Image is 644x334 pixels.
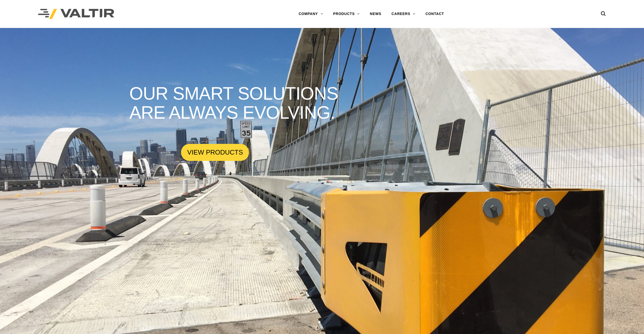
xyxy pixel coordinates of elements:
[293,9,328,19] a: COMPANY
[328,9,365,19] a: PRODUCTS
[386,9,420,19] a: CAREERS
[365,9,386,19] a: NEWS
[129,84,359,123] rs-layer: OUR SMART SOLUTIONS ARE ALWAYS EVOLVING.
[38,9,114,19] img: Valtir
[181,144,249,161] a: VIEW PRODUCTS
[420,9,449,19] a: CONTACT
